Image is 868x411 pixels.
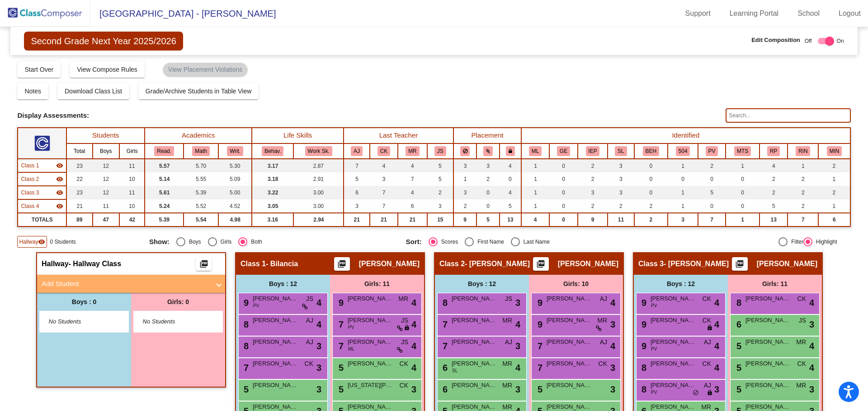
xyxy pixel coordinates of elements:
[57,83,129,99] button: Download Class List
[253,316,298,325] span: [PERSON_NAME]
[334,257,350,271] button: Print Students Details
[427,159,453,172] td: 5
[500,172,522,186] td: 0
[398,159,427,172] td: 4
[21,175,39,183] span: Class 2
[42,279,210,289] mat-panel-title: Add Student
[344,128,453,143] th: Last Teacher
[145,199,184,213] td: 5.24
[252,159,293,172] td: 3.17
[615,146,627,156] button: SL
[434,146,446,156] button: JS
[818,213,850,226] td: 6
[726,159,759,172] td: 1
[348,294,393,303] span: [PERSON_NAME]
[218,186,252,199] td: 5.00
[586,146,600,156] button: IEP
[18,172,66,186] td: Olivia Foster - Foster
[24,66,53,73] span: Start Over
[788,213,818,226] td: 7
[505,294,512,304] span: JS
[788,172,818,186] td: 2
[799,316,806,325] span: JS
[751,36,800,45] span: Edit Composition
[578,199,608,213] td: 2
[253,302,259,309] span: PV
[65,88,122,95] span: Download Class List
[18,199,66,213] td: Lauren White - White
[66,172,92,186] td: 22
[759,172,788,186] td: 2
[831,6,868,21] a: Logout
[757,259,817,268] span: [PERSON_NAME]
[66,199,92,213] td: 21
[788,199,818,213] td: 2
[634,275,728,293] div: Boys : 12
[218,159,252,172] td: 5.30
[651,316,696,325] span: [PERSON_NAME]
[145,159,184,172] td: 5.57
[119,199,145,213] td: 10
[66,213,92,226] td: 89
[500,186,522,199] td: 4
[608,159,634,172] td: 3
[119,159,145,172] td: 11
[149,237,399,246] mat-radio-group: Select an option
[184,172,218,186] td: 5.55
[93,213,119,226] td: 47
[69,259,122,268] span: - Hallway Class
[70,61,145,78] button: View Compose Rules
[252,128,344,143] th: Life Skills
[398,143,427,159] th: Maura Robillard
[476,143,499,159] th: Keep with students
[703,316,711,325] span: CK
[500,199,522,213] td: 5
[734,146,751,156] button: MTS
[119,186,145,199] td: 11
[759,159,788,172] td: 4
[767,146,780,156] button: RP
[370,159,398,172] td: 4
[18,186,66,199] td: Allison Larson - Larson
[93,143,119,159] th: Boys
[17,61,61,78] button: Start Over
[18,159,66,172] td: Tracey Bilancia - Bilancia
[50,238,75,246] span: 0 Students
[734,298,741,308] span: 8
[411,296,416,309] span: 4
[515,318,520,331] span: 4
[474,238,504,246] div: First Name
[241,298,249,308] span: 9
[706,146,718,156] button: PV
[66,186,92,199] td: 23
[145,172,184,186] td: 5.14
[557,146,570,156] button: GE
[370,213,398,226] td: 21
[306,294,313,304] span: JS
[316,318,321,331] span: 4
[722,6,786,21] a: Learning Portal
[790,6,827,21] a: School
[93,186,119,199] td: 12
[252,199,293,213] td: 3.05
[119,143,145,159] th: Girls
[818,186,850,199] td: 2
[668,186,698,199] td: 1
[305,146,332,156] button: Work Sk.
[796,146,810,156] button: RIN
[638,259,664,268] span: Class 3
[535,259,546,272] mat-icon: picture_as_pdf
[812,238,837,246] div: Highlight
[521,159,549,172] td: 1
[227,146,243,156] button: Writ.
[218,172,252,186] td: 5.09
[18,213,66,226] td: TOTALS
[529,146,542,156] button: ML
[476,172,499,186] td: 2
[476,186,499,199] td: 0
[698,143,726,159] th: Parent Volunteer
[788,159,818,172] td: 1
[515,296,520,309] span: 3
[610,318,615,331] span: 3
[643,146,659,156] button: BEH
